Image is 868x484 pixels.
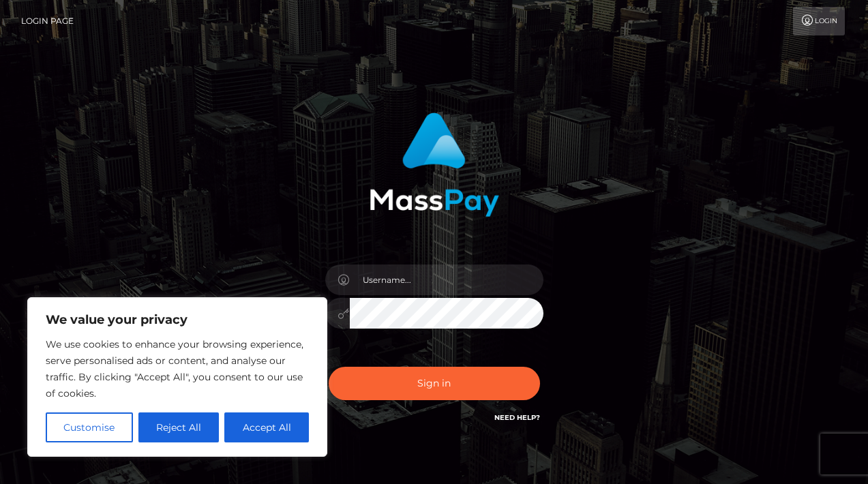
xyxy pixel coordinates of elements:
p: We value your privacy [46,312,309,328]
input: Username... [350,264,543,295]
img: MassPay Login [370,112,499,217]
div: We value your privacy [27,297,327,457]
button: Sign in [329,367,540,400]
button: Accept All [224,412,309,442]
a: Login Page [21,7,74,35]
button: Reject All [138,412,220,442]
button: Customise [46,412,133,442]
a: Login [793,7,845,35]
a: Need Help? [494,413,540,422]
p: We use cookies to enhance your browsing experience, serve personalised ads or content, and analys... [46,336,309,402]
